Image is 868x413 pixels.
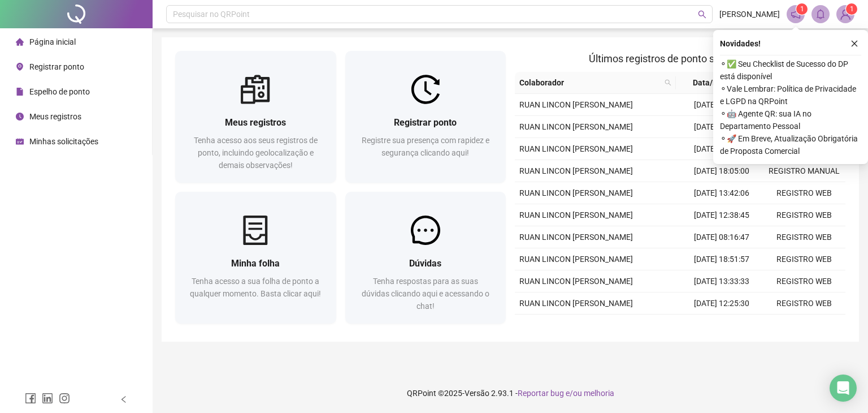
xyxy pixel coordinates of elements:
[29,37,76,46] span: Página inicial
[345,51,506,183] a: Registrar pontoRegistre sua presença com rapidez e segurança clicando aqui!
[680,76,743,89] span: Data/Hora
[850,5,854,13] span: 1
[763,204,845,226] td: REGISTRO WEB
[763,182,845,204] td: REGISTRO WEB
[519,210,633,220] span: RUAN LINCON [PERSON_NAME]
[409,258,441,269] span: Dúvidas
[231,258,280,269] span: Minha folha
[59,393,70,404] span: instagram
[16,137,24,145] span: schedule
[175,51,336,183] a: Meus registrosTenha acesso aos seus registros de ponto, incluindo geolocalização e demais observa...
[519,122,633,131] span: RUAN LINCON [PERSON_NAME]
[519,233,633,242] span: RUAN LINCON [PERSON_NAME]
[519,188,633,197] span: RUAN LINCON [PERSON_NAME]
[680,204,763,226] td: [DATE] 12:38:45
[720,107,861,132] span: ⚬ 🤖 Agente QR: sua IA no Departamento Pessoal
[850,40,858,48] span: close
[698,10,706,19] span: search
[763,292,845,315] td: REGISTRO WEB
[720,37,761,50] span: Novidades !
[763,270,845,292] td: REGISTRO WEB
[680,226,763,248] td: [DATE] 08:16:47
[763,226,845,248] td: REGISTRO WEB
[680,270,763,292] td: [DATE] 13:33:33
[662,74,674,91] span: search
[791,9,801,19] span: notification
[16,38,24,46] span: home
[29,112,81,121] span: Meus registros
[519,76,660,89] span: Colaborador
[29,62,84,71] span: Registrar ponto
[42,393,53,404] span: linkedin
[846,3,857,15] sup: Atualize o seu contato no menu Meus Dados
[362,136,489,157] span: Registre sua presença com rapidez e segurança clicando aqui!
[720,58,861,83] span: ⚬ ✅ Seu Checklist de Sucesso do DP está disponível
[763,315,845,337] td: REGISTRO WEB
[680,315,763,337] td: [DATE] 08:13:32
[763,248,845,270] td: REGISTRO WEB
[519,255,633,264] span: RUAN LINCON [PERSON_NAME]
[519,299,633,308] span: RUAN LINCON [PERSON_NAME]
[830,375,857,402] div: Open Intercom Messenger
[225,117,286,128] span: Meus registros
[800,5,804,13] span: 1
[519,277,633,286] span: RUAN LINCON [PERSON_NAME]
[519,166,633,175] span: RUAN LINCON [PERSON_NAME]
[719,8,780,20] span: [PERSON_NAME]
[16,113,24,121] span: clock-circle
[680,116,763,138] td: [DATE] 12:11:33
[720,132,861,157] span: ⚬ 🚀 Em Breve, Atualização Obrigatória de Proposta Comercial
[680,94,763,116] td: [DATE] 13:15:00
[153,373,868,413] footer: QRPoint © 2025 - 2.93.1 -
[175,192,336,324] a: Minha folhaTenha acesso a sua folha de ponto a qualquer momento. Basta clicar aqui!
[345,192,506,324] a: DúvidasTenha respostas para as suas dúvidas clicando aqui e acessando o chat!
[518,389,614,398] span: Reportar bug e/ou melhoria
[589,53,771,64] span: Últimos registros de ponto sincronizados
[796,3,808,15] sup: 1
[676,72,756,94] th: Data/Hora
[837,6,854,23] img: 83907
[680,182,763,204] td: [DATE] 13:42:06
[194,136,318,170] span: Tenha acesso aos seus registros de ponto, incluindo geolocalização e demais observações!
[29,87,90,96] span: Espelho de ponto
[16,88,24,96] span: file
[120,395,128,403] span: left
[29,137,98,146] span: Minhas solicitações
[519,100,633,109] span: RUAN LINCON [PERSON_NAME]
[763,160,845,182] td: REGISTRO MANUAL
[815,9,826,19] span: bell
[720,83,861,107] span: ⚬ Vale Lembrar: Política de Privacidade e LGPD na QRPoint
[465,389,489,398] span: Versão
[519,144,633,153] span: RUAN LINCON [PERSON_NAME]
[362,277,489,311] span: Tenha respostas para as suas dúvidas clicando aqui e acessando o chat!
[394,117,457,128] span: Registrar ponto
[25,393,36,404] span: facebook
[680,248,763,270] td: [DATE] 18:51:57
[665,79,671,86] span: search
[190,277,321,298] span: Tenha acesso a sua folha de ponto a qualquer momento. Basta clicar aqui!
[16,63,24,71] span: environment
[680,160,763,182] td: [DATE] 18:05:00
[680,292,763,315] td: [DATE] 12:25:30
[680,138,763,160] td: [DATE] 08:31:45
